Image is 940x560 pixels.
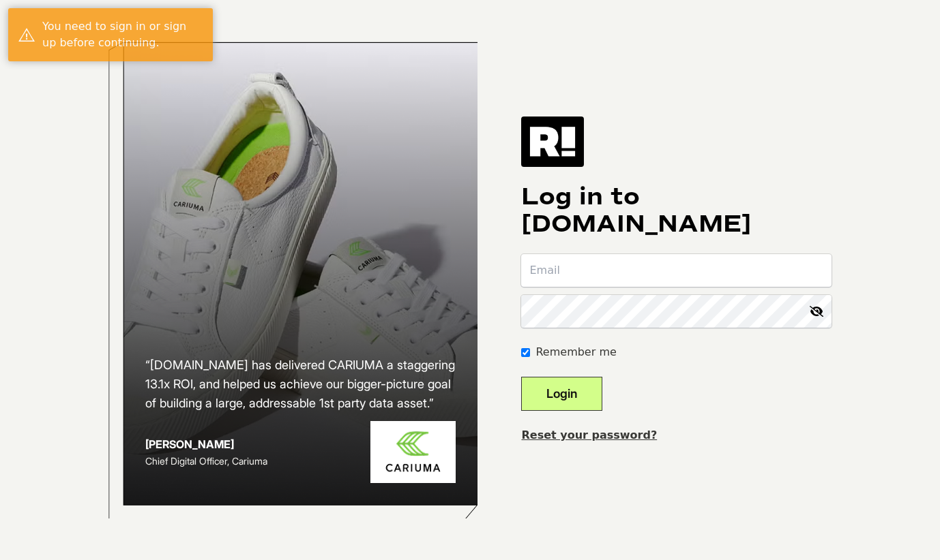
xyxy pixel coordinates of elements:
[535,344,616,360] label: Remember me
[370,421,456,483] img: Cariuma
[145,455,267,467] span: Chief Digital Officer, Cariuma
[521,429,657,441] a: Reset your password?
[42,18,203,51] div: You need to sign in or sign up before continuing.
[521,116,584,167] img: Retention.com
[521,254,832,287] input: Email
[521,377,602,411] button: Login
[145,437,234,451] strong: [PERSON_NAME]
[521,183,832,238] h1: Log in to [DOMAIN_NAME]
[145,356,456,413] h2: “[DOMAIN_NAME] has delivered CARIUMA a staggering 13.1x ROI, and helped us achieve our bigger-pic...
